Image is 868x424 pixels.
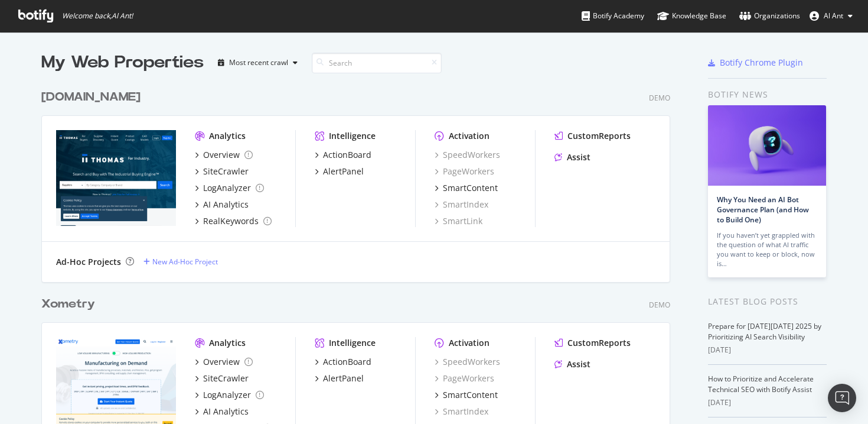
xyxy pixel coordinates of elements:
[717,195,809,225] a: Why You Need an AI Bot Governance Plan (and How to Build One)
[649,300,670,310] div: Demo
[195,149,253,161] a: Overview
[708,57,803,69] a: Botify Chrome Plugin
[195,199,249,211] a: AI Analytics
[203,199,249,211] div: AI Analytics
[56,130,176,226] img: thomasnet.com
[435,406,488,417] a: SmartIndex
[828,384,856,412] div: Open Intercom Messenger
[143,257,218,267] a: New Ad-Hoc Project
[449,337,490,349] div: Activation
[323,373,364,384] div: AlertPanel
[708,397,827,408] div: [DATE]
[567,337,631,349] div: CustomReports
[152,257,218,267] div: New Ad-Hoc Project
[195,215,272,227] a: RealKeywords
[649,93,670,103] div: Demo
[209,130,246,142] div: Analytics
[824,11,843,21] span: Al Ant
[739,10,800,22] div: Organizations
[449,130,490,142] div: Activation
[195,389,264,401] a: LogAnalyzer
[312,53,442,73] input: Search
[195,373,249,384] a: SiteCrawler
[315,149,371,161] a: ActionBoard
[323,149,371,161] div: ActionBoard
[203,215,259,227] div: RealKeywords
[62,11,133,21] span: Welcome back, Al Ant !
[435,373,494,384] a: PageWorkers
[708,321,821,342] a: Prepare for [DATE][DATE] 2025 by Prioritizing AI Search Visibility
[203,149,240,161] div: Overview
[708,295,827,308] div: Latest Blog Posts
[708,105,826,186] img: Why You Need an AI Bot Governance Plan (and How to Build One)
[41,89,141,106] div: [DOMAIN_NAME]
[41,51,204,75] div: My Web Properties
[329,130,376,142] div: Intelligence
[41,89,145,106] a: [DOMAIN_NAME]
[708,374,814,394] a: How to Prioritize and Accelerate Technical SEO with Botify Assist
[708,88,827,101] div: Botify news
[567,130,631,142] div: CustomReports
[209,337,246,349] div: Analytics
[195,356,253,368] a: Overview
[229,59,288,66] div: Most recent crawl
[435,182,498,194] a: SmartContent
[56,256,121,268] div: Ad-Hoc Projects
[203,356,240,368] div: Overview
[41,296,95,313] div: Xometry
[554,130,631,142] a: CustomReports
[554,151,590,163] a: Assist
[435,215,482,227] a: SmartLink
[435,149,500,161] a: SpeedWorkers
[567,151,590,163] div: Assist
[315,373,364,384] a: AlertPanel
[435,389,498,401] a: SmartContent
[443,182,498,194] div: SmartContent
[567,358,590,370] div: Assist
[315,166,364,177] a: AlertPanel
[435,356,500,368] a: SpeedWorkers
[720,57,803,69] div: Botify Chrome Plugin
[203,182,251,194] div: LogAnalyzer
[708,345,827,355] div: [DATE]
[800,7,862,25] button: Al Ant
[41,296,100,313] a: Xometry
[323,356,371,368] div: ActionBoard
[657,10,726,22] div: Knowledge Base
[203,389,251,401] div: LogAnalyzer
[323,166,364,177] div: AlertPanel
[203,373,249,384] div: SiteCrawler
[213,53,302,72] button: Most recent crawl
[329,337,376,349] div: Intelligence
[554,358,590,370] a: Assist
[195,166,249,177] a: SiteCrawler
[203,406,249,417] div: AI Analytics
[554,337,631,349] a: CustomReports
[315,356,371,368] a: ActionBoard
[443,389,498,401] div: SmartContent
[435,199,488,211] a: SmartIndex
[717,231,817,268] div: If you haven’t yet grappled with the question of what AI traffic you want to keep or block, now is…
[582,10,644,22] div: Botify Academy
[195,406,249,417] a: AI Analytics
[203,166,249,177] div: SiteCrawler
[435,166,494,177] a: PageWorkers
[195,182,264,194] a: LogAnalyzer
